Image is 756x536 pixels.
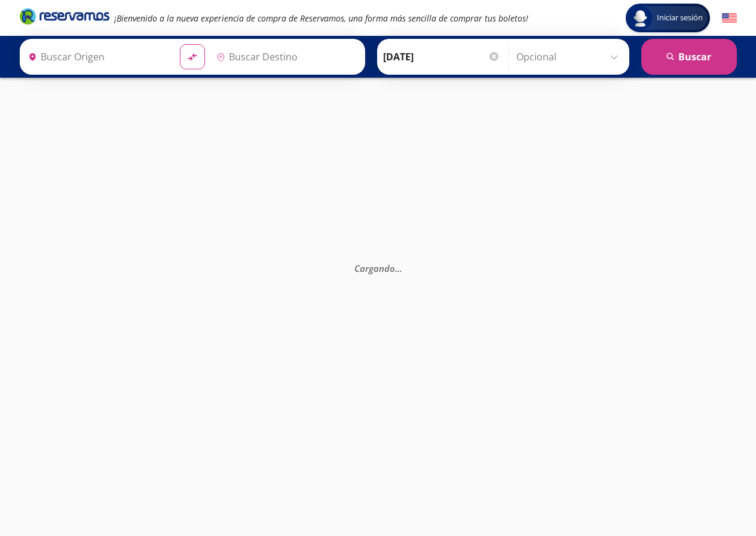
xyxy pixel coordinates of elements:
[395,262,397,274] span: .
[383,42,500,72] input: Elegir Fecha
[397,262,400,274] span: .
[354,262,402,274] em: Cargando
[23,42,170,72] input: Buscar Origen
[516,42,623,72] input: Opcional
[114,13,528,24] em: ¡Bienvenido a la nueva experiencia de compra de Reservamos, una forma más sencilla de comprar tus...
[641,39,737,75] button: Buscar
[400,262,402,274] span: .
[20,7,109,25] i: Brand Logo
[212,42,359,72] input: Buscar Destino
[652,12,708,24] span: Iniciar sesión
[722,11,737,26] button: English
[20,7,109,29] a: Brand Logo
